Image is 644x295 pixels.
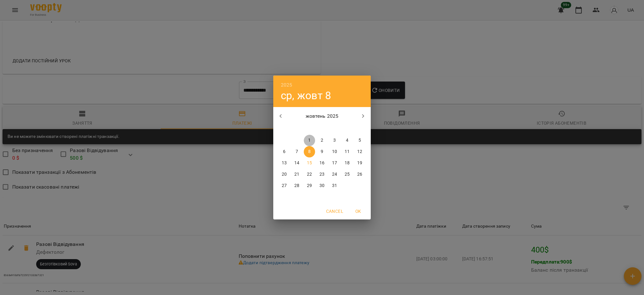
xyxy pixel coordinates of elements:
[321,149,323,155] p: 9
[346,137,348,144] p: 4
[288,112,356,120] p: жовтень 2025
[345,149,350,155] p: 11
[358,137,361,144] p: 5
[279,125,290,132] span: пн
[354,157,365,169] button: 19
[332,171,337,178] p: 24
[294,171,299,178] p: 21
[354,169,365,180] button: 26
[304,146,315,157] button: 8
[307,171,312,178] p: 22
[329,125,340,132] span: пт
[345,171,350,178] p: 25
[316,146,328,157] button: 9
[326,207,343,215] span: Cancel
[281,89,331,102] button: ср, жовт 8
[308,149,311,155] p: 8
[357,171,362,178] p: 26
[291,157,303,169] button: 14
[294,183,299,189] p: 28
[341,169,353,180] button: 25
[354,146,365,157] button: 12
[341,157,353,169] button: 18
[324,206,346,217] button: Cancel
[304,157,315,169] button: 15
[291,125,303,132] span: вт
[332,149,337,155] p: 10
[291,146,303,157] button: 7
[304,125,315,132] span: ср
[329,135,340,146] button: 3
[291,180,303,191] button: 28
[296,149,298,155] p: 7
[279,180,290,191] button: 27
[316,157,328,169] button: 16
[348,206,368,217] button: OK
[341,125,353,132] span: сб
[333,137,336,144] p: 3
[304,180,315,191] button: 29
[319,160,325,166] p: 16
[357,160,362,166] p: 19
[316,180,328,191] button: 30
[319,171,325,178] p: 23
[329,146,340,157] button: 10
[329,180,340,191] button: 31
[332,160,337,166] p: 17
[341,135,353,146] button: 4
[282,171,287,178] p: 20
[341,146,353,157] button: 11
[321,137,323,144] p: 2
[332,183,337,189] p: 31
[283,149,286,155] p: 6
[329,157,340,169] button: 17
[307,183,312,189] p: 29
[351,207,366,215] span: OK
[316,135,328,146] button: 2
[304,169,315,180] button: 22
[291,169,303,180] button: 21
[308,137,311,144] p: 1
[319,183,325,189] p: 30
[316,125,328,132] span: чт
[279,146,290,157] button: 6
[354,135,365,146] button: 5
[282,183,287,189] p: 27
[329,169,340,180] button: 24
[307,160,312,166] p: 15
[357,149,362,155] p: 12
[294,160,299,166] p: 14
[345,160,350,166] p: 18
[281,81,292,89] button: 2025
[304,135,315,146] button: 1
[354,125,365,132] span: нд
[282,160,287,166] p: 13
[316,169,328,180] button: 23
[279,169,290,180] button: 20
[279,157,290,169] button: 13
